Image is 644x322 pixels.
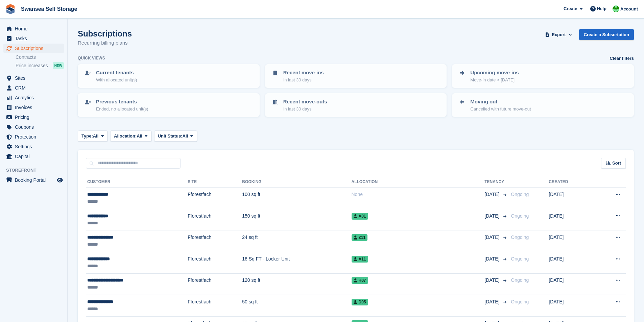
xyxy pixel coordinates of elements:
a: menu [3,24,64,33]
span: Analytics [15,93,55,102]
p: Move-in date > [DATE] [470,77,519,83]
a: Previous tenants Ended, no allocated unit(s) [78,94,259,116]
p: Recurring billing plans [78,39,132,47]
span: Type: [81,133,93,140]
a: menu [3,132,64,142]
span: Ongoing [511,213,529,219]
td: Fforestfach [188,230,242,252]
p: With allocated unit(s) [96,77,137,83]
a: menu [3,73,64,83]
span: A01 [352,213,368,220]
button: Export [544,29,574,40]
span: Sort [612,160,621,167]
a: Clear filters [610,55,634,62]
a: menu [3,113,64,122]
span: Sites [15,73,55,83]
span: [DATE] [484,234,501,241]
td: 150 sq ft [242,209,351,230]
span: Subscriptions [15,44,55,53]
span: CRM [15,83,55,93]
span: [DATE] [484,213,501,220]
a: Recent move-outs In last 30 days [266,94,446,116]
th: Booking [242,177,351,188]
a: Current tenants With allocated unit(s) [78,65,259,87]
a: menu [3,44,64,53]
a: menu [3,83,64,93]
p: In last 30 days [283,106,327,113]
span: [DATE] [484,255,501,263]
td: [DATE] [549,188,593,209]
th: Allocation [352,177,485,188]
span: Tasks [15,34,55,43]
span: Ongoing [511,299,529,304]
a: Recent move-ins In last 30 days [266,65,446,87]
td: [DATE] [549,295,593,317]
p: Previous tenants [96,98,148,106]
a: menu [3,93,64,102]
span: All [183,133,188,140]
div: NEW [53,62,64,69]
td: 120 sq ft [242,273,351,295]
p: Upcoming move-ins [470,69,519,77]
span: Ongoing [511,256,529,262]
button: Unit Status: All [154,130,197,142]
p: Recent move-outs [283,98,327,106]
p: In last 30 days [283,77,324,83]
td: 100 sq ft [242,188,351,209]
td: [DATE] [549,273,593,295]
td: 50 sq ft [242,295,351,317]
span: Invoices [15,103,55,112]
span: All [93,133,99,140]
p: Ended, no allocated unit(s) [96,106,148,113]
p: Moving out [470,98,531,106]
span: Storefront [6,167,67,174]
a: Upcoming move-ins Move-in date > [DATE] [453,65,633,87]
p: Current tenants [96,69,137,77]
td: [DATE] [549,230,593,252]
a: menu [3,103,64,112]
span: [DATE] [484,298,501,305]
span: Create [564,5,577,12]
td: Fforestfach [188,188,242,209]
td: [DATE] [549,209,593,230]
td: Fforestfach [188,209,242,230]
span: Unit Status: [158,133,183,140]
td: 16 Sq FT - Locker Unit [242,252,351,273]
span: Capital [15,152,55,161]
span: Coupons [15,122,55,132]
th: Customer [86,177,188,188]
span: Export [552,31,566,38]
h6: Quick views [78,55,105,61]
td: Fforestfach [188,273,242,295]
p: Recent move-ins [283,69,324,77]
span: H07 [352,277,368,284]
span: Home [15,24,55,33]
a: Moving out Cancelled with future move-out [453,94,633,116]
th: Created [549,177,593,188]
span: Booking Portal [15,175,55,185]
span: Ongoing [511,234,529,240]
span: All [137,133,142,140]
h1: Subscriptions [78,29,132,38]
span: [DATE] [484,191,501,198]
a: Preview store [56,176,64,184]
span: Price increases [16,63,48,69]
a: menu [3,142,64,151]
th: Site [188,177,242,188]
td: Fforestfach [188,252,242,273]
span: A11 [352,256,368,263]
span: Account [620,6,638,13]
button: Type: All [78,130,108,142]
span: Protection [15,132,55,142]
span: Pricing [15,113,55,122]
span: D05 [352,299,368,305]
span: Settings [15,142,55,151]
td: 24 sq ft [242,230,351,252]
p: Cancelled with future move-out [470,106,531,113]
span: Help [597,5,606,12]
th: Tenancy [484,177,508,188]
a: menu [3,152,64,161]
a: menu [3,34,64,43]
a: Contracts [16,54,64,60]
span: [DATE] [484,277,501,284]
